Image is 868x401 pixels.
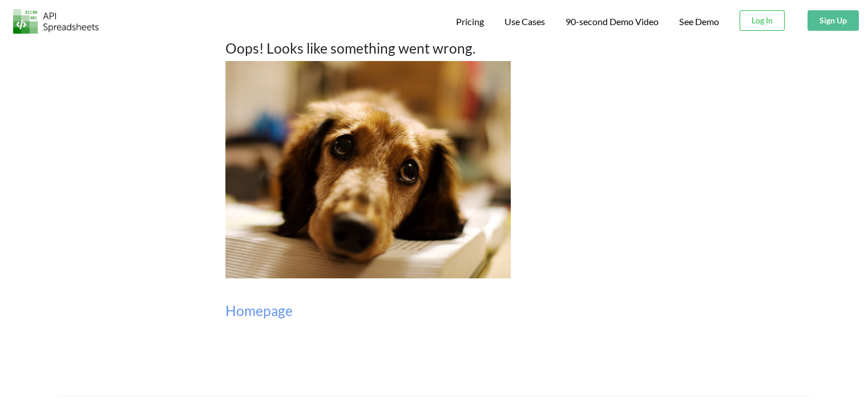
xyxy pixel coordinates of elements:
[225,302,643,319] h3: Homepage
[225,40,643,56] h3: Oops! Looks like something went wrong.
[808,10,859,31] button: Sign Up
[566,17,659,26] span: 90-second Demo Video
[504,16,545,27] span: Use Cases
[740,10,785,31] button: Log In
[225,61,511,279] img: Sad Puppy
[679,16,719,28] a: See Demo
[13,9,99,34] img: Logo.png
[456,16,484,27] span: Pricing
